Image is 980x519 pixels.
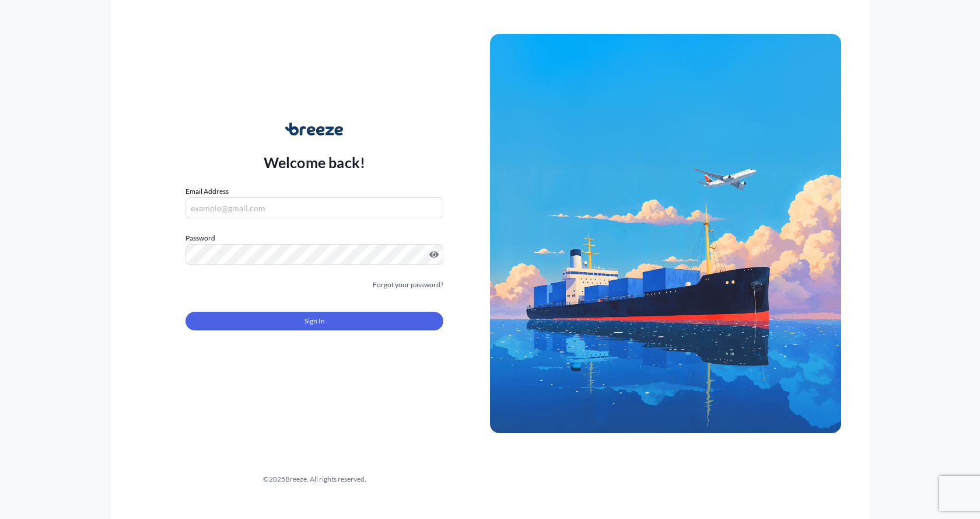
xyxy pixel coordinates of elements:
[490,34,841,433] img: Ship illustration
[429,250,439,259] button: Show password
[373,279,443,291] a: Forgot your password?
[185,186,229,197] label: Email Address
[185,312,443,330] button: Sign In
[185,232,443,244] label: Password
[264,153,366,172] p: Welcome back!
[304,315,325,327] span: Sign In
[139,473,490,485] div: © 2025 Breeze. All rights reserved.
[185,197,443,218] input: example@gmail.com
